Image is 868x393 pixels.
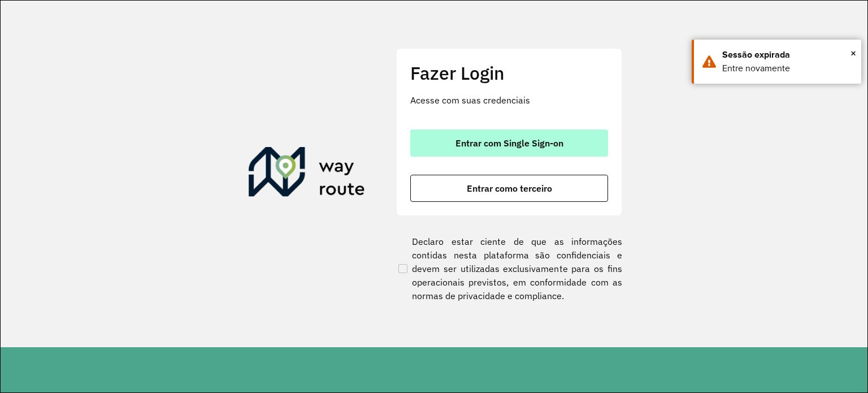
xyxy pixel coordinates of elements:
span: × [850,45,856,62]
label: Declaro estar ciente de que as informações contidas nesta plataforma são confidenciais e devem se... [396,235,622,303]
div: Entre novamente [722,62,853,75]
h2: Fazer Login [410,62,608,84]
button: button [410,129,608,157]
p: Acesse com suas credenciais [410,93,608,107]
button: button [410,175,608,202]
span: Entrar como terceiro [467,184,552,193]
img: Roteirizador AmbevTech [249,147,365,201]
button: Close [850,45,856,62]
div: Sessão expirada [722,48,853,62]
span: Entrar com Single Sign-on [455,139,563,148]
